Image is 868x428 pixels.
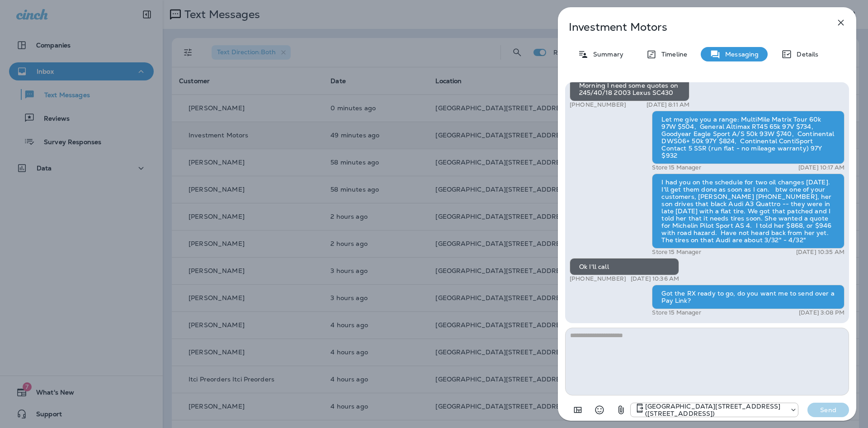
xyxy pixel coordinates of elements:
p: Store 15 Manager [652,249,701,256]
div: Got the RX ready to go, do you want me to send over a Pay Link? [652,285,844,309]
p: [PHONE_NUMBER] [570,101,626,108]
p: [DATE] 10:36 AM [631,275,679,282]
p: Store 15 Manager [652,309,701,316]
p: Summary [589,51,623,58]
p: Details [792,51,818,58]
div: Ok I'll call [570,258,679,275]
p: [DATE] 3:08 PM [799,309,844,316]
button: Select an emoji [590,401,609,419]
button: Add in a premade template [569,401,587,419]
p: Messaging [721,51,759,58]
div: I had you on the schedule for two oil changes [DATE]. I'll get them done as soon as I can. btw on... [652,174,844,249]
p: [GEOGRAPHIC_DATA][STREET_ADDRESS] ([STREET_ADDRESS]) [645,403,785,417]
p: [DATE] 10:17 AM [798,164,844,171]
p: Investment Motors [569,21,816,33]
div: Let me give you a range: MultiMile Matrix Tour 60k 97W $504, General Altimax RT45 65k 97V $734, G... [652,111,844,164]
p: Timeline [657,51,687,58]
div: Morning I need some quotes on 245/40/18 2003 Lexus SC430 [570,77,689,101]
p: [PHONE_NUMBER] [570,275,626,282]
p: Store 15 Manager [652,164,701,171]
p: [DATE] 10:35 AM [796,249,844,256]
div: +1 (402) 891-8464 [631,403,798,417]
p: [DATE] 8:11 AM [646,101,689,108]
